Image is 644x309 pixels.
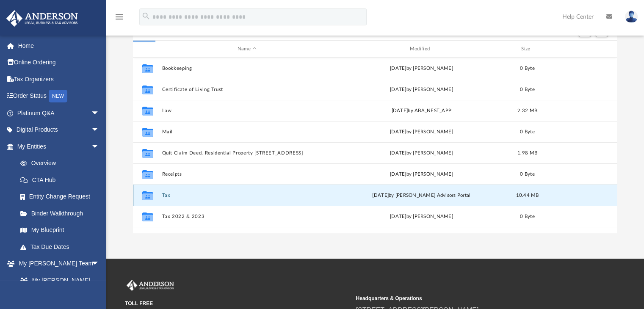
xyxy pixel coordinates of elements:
a: Platinum Q&Aarrow_drop_down [6,105,112,121]
a: My [PERSON_NAME] Team [12,272,104,299]
span: 2.32 MB [517,108,537,113]
div: [DATE] by [PERSON_NAME] [336,149,507,157]
button: Tax [162,193,332,198]
button: Bookkeeping [162,66,332,71]
button: Certificate of Living Trust [162,87,332,92]
span: arrow_drop_down [91,121,108,139]
div: Size [510,45,544,53]
span: 0 Byte [520,87,535,92]
img: Anderson Advisors Platinum Portal [125,280,176,291]
div: id [548,45,607,53]
a: My Entitiesarrow_drop_down [6,138,112,155]
div: [DATE] by [PERSON_NAME] [336,128,507,136]
a: Tax Due Dates [12,238,112,255]
div: grid [133,58,617,233]
a: Order StatusNEW [6,88,112,105]
span: 0 Byte [520,66,535,71]
button: Law [162,108,332,113]
span: 1.98 MB [517,151,537,155]
a: Online Ordering [6,54,112,71]
a: My [PERSON_NAME] Teamarrow_drop_down [6,255,108,272]
div: by [PERSON_NAME] Advisors Portal [336,192,507,199]
a: Home [6,37,112,54]
div: [DATE] by [PERSON_NAME] [336,86,507,94]
button: Quit Claim Deed, Residential Property [STREET_ADDRESS] [162,150,332,156]
div: id [136,45,158,53]
div: Modified [336,45,506,53]
span: 0 Byte [520,214,535,219]
i: search [141,11,151,21]
div: [DATE] by [PERSON_NAME] [336,213,507,221]
div: [DATE] by ABA_NEST_APP [336,107,507,115]
div: NEW [49,90,67,102]
a: Overview [12,155,112,172]
span: [DATE] [372,193,389,198]
a: Binder Walkthrough [12,205,112,222]
a: menu [114,16,124,22]
span: 0 Byte [520,172,535,177]
small: TOLL FREE [125,300,350,307]
span: arrow_drop_down [91,255,108,273]
div: Name [161,45,332,53]
img: User Pic [625,11,638,23]
span: arrow_drop_down [91,105,108,122]
button: Tax 2022 & 2023 [162,214,332,219]
img: Anderson Advisors Platinum Portal [4,10,80,27]
div: [DATE] by [PERSON_NAME] [336,65,507,72]
span: arrow_drop_down [91,138,108,155]
a: CTA Hub [12,171,112,188]
a: Tax Organizers [6,71,112,88]
span: 0 Byte [520,130,535,134]
small: Headquarters & Operations [356,295,580,302]
span: 10.44 MB [516,193,539,198]
a: Entity Change Request [12,188,112,205]
button: Receipts [162,171,332,177]
button: Mail [162,129,332,135]
a: My Blueprint [12,222,108,239]
a: Digital Productsarrow_drop_down [6,121,112,138]
i: menu [114,12,124,22]
div: [DATE] by [PERSON_NAME] [336,171,507,178]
